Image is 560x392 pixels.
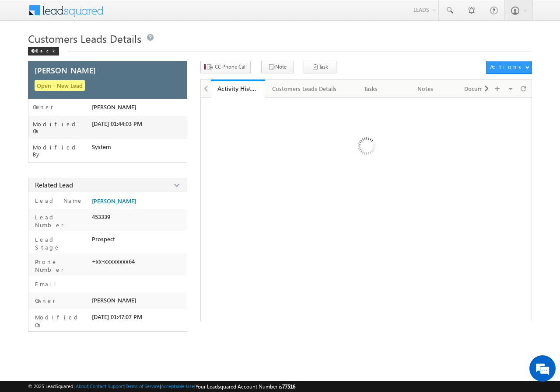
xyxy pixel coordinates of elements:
[35,180,73,189] span: Related Lead
[92,104,136,111] span: [PERSON_NAME]
[92,236,115,243] span: Prospect
[33,104,53,111] label: Owner
[211,80,265,97] li: Activity History
[486,61,532,74] button: Actions
[33,213,88,229] label: Lead Number
[272,83,336,94] div: Customers Leads Details
[35,66,101,74] span: [PERSON_NAME] -
[92,143,111,150] span: System
[490,63,525,71] div: Actions
[161,383,194,389] a: Acceptable Use
[33,258,88,274] label: Phone Number
[211,80,265,98] a: Activity History
[92,120,142,127] span: [DATE] 01:44:03 PM
[453,80,507,98] a: Documents
[33,121,92,135] label: Modified On
[321,102,411,193] img: Loading ...
[33,236,88,251] label: Lead Stage
[33,144,92,158] label: Modified By
[76,383,88,389] a: About
[261,61,294,73] button: Note
[217,84,259,93] div: Activity History
[399,80,453,98] a: Notes
[460,83,499,94] div: Documents
[406,83,445,94] div: Notes
[265,80,344,98] a: Customers Leads Details
[92,313,142,320] span: [DATE] 01:47:07 PM
[92,198,136,205] a: [PERSON_NAME]
[344,80,399,98] a: Tasks
[215,63,247,71] span: CC Phone Call
[196,383,295,390] span: Your Leadsquared Account Number is
[33,297,56,305] label: Owner
[28,31,141,45] span: Customers Leads Details
[126,383,160,389] a: Terms of Service
[33,280,63,288] label: Email
[351,83,391,94] div: Tasks
[35,80,85,91] span: Open - New Lead
[28,382,295,391] span: © 2025 LeadSquared | | | | |
[92,297,136,304] span: [PERSON_NAME]
[33,197,83,205] label: Lead Name
[92,213,110,220] span: 453339
[92,258,135,265] span: +xx-xxxxxxxx64
[28,47,59,56] div: Back
[33,313,88,329] label: Modified On
[200,61,251,73] button: CC Phone Call
[90,383,124,389] a: Contact Support
[282,383,295,390] span: 77516
[304,61,336,73] button: Task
